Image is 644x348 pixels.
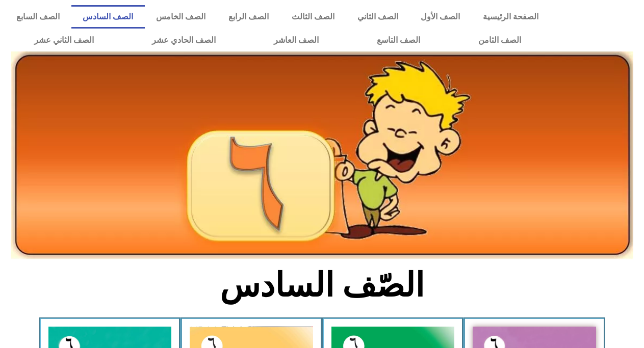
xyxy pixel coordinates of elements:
a: الصف الحادي عشر [123,29,245,52]
a: الصف الثاني [346,5,409,29]
a: الصف الخامس [145,5,217,29]
a: الصف التاسع [348,29,449,52]
a: الصف الثالث [280,5,346,29]
a: الصف الثاني عشر [5,29,123,52]
a: الصفحة الرئيسية [472,5,550,29]
a: الصف السادس [71,5,145,29]
a: الصف الرابع [217,5,280,29]
a: الصف العاشر [245,29,348,52]
a: الصف الأول [409,5,472,29]
h2: الصّف السادس [153,265,491,305]
a: الصف السابع [5,5,71,29]
a: الصف الثامن [449,29,550,52]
